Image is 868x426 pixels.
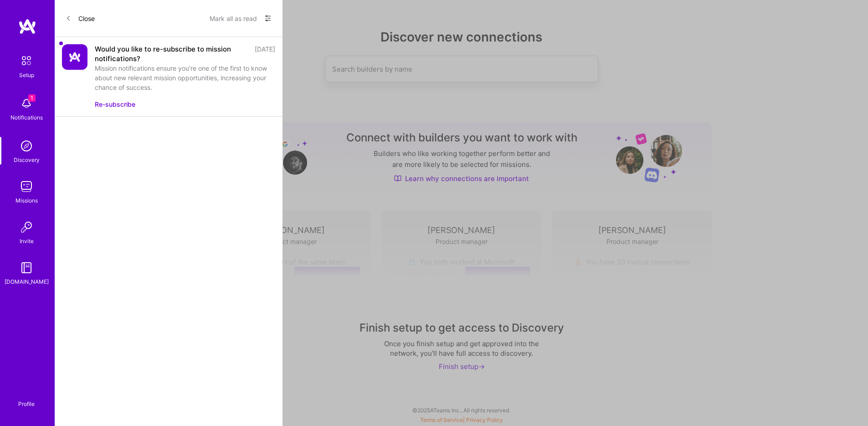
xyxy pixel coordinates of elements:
button: Close [66,11,95,26]
div: [DOMAIN_NAME] [5,277,49,286]
div: Profile [18,399,35,408]
span: 1 [28,94,36,102]
img: Company Logo [62,44,87,70]
div: Notifications [10,113,43,122]
div: [DATE] [255,44,275,63]
div: Setup [19,70,34,80]
div: Discovery [14,155,40,165]
img: setup [17,51,36,70]
div: Missions [15,196,38,205]
div: Invite [20,236,34,246]
img: discovery [17,137,36,155]
button: Mark all as read [210,11,257,26]
img: teamwork [17,177,36,196]
img: bell [17,94,36,113]
img: Invite [17,218,36,236]
div: Would you like to re-subscribe to mission notifications? [95,44,249,63]
img: logo [18,18,36,35]
img: guide book [17,259,36,277]
div: Mission notifications ensure you’re one of the first to know about new relevant mission opportuni... [95,63,275,92]
button: Re-subscribe [95,99,135,109]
